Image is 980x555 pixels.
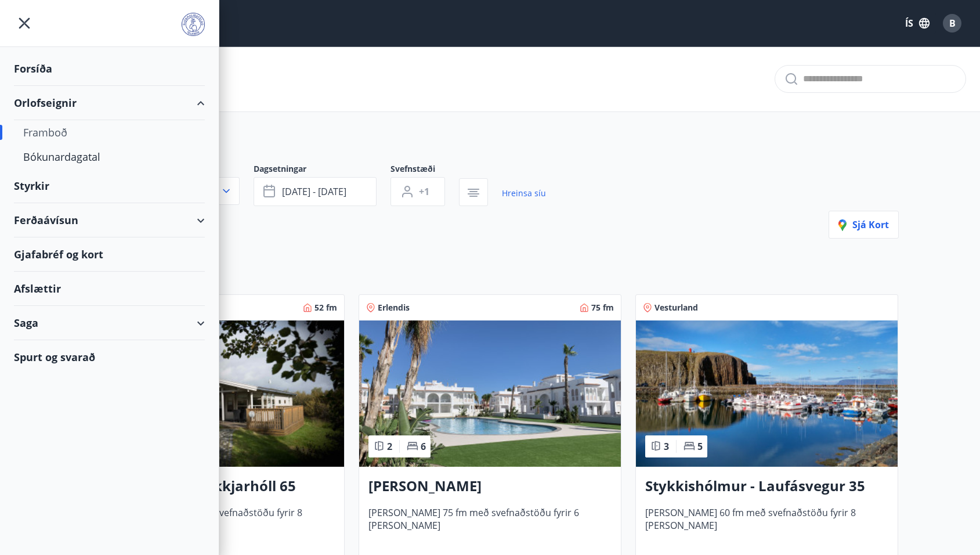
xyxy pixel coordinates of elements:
[419,185,429,198] span: +1
[949,17,956,30] span: B
[378,302,410,313] span: Erlendis
[387,440,392,453] span: 2
[254,163,390,177] span: Dagsetningar
[14,169,205,203] div: Styrkir
[14,340,205,374] div: Spurt og svarað
[697,440,703,453] span: 5
[390,163,459,177] span: Svefnstæði
[591,302,614,313] span: 75 fm
[636,320,898,467] img: Paella dish
[502,181,546,206] a: Hreinsa síu
[182,13,205,36] img: union_logo
[645,506,888,545] span: [PERSON_NAME] 60 fm með svefnaðstöðu fyrir 8 [PERSON_NAME]
[23,120,196,145] div: Framboð
[23,145,196,169] div: Bókunardagatal
[359,320,621,467] img: Paella dish
[899,13,936,34] button: ÍS
[14,272,205,306] div: Afslættir
[829,211,899,239] button: Sjá kort
[254,177,377,206] button: [DATE] - [DATE]
[14,237,205,272] div: Gjafabréf og kort
[368,476,612,497] h3: [PERSON_NAME]
[14,13,35,34] button: menu
[938,9,966,37] button: B
[645,476,888,497] h3: Stykkishólmur - Laufásvegur 35
[14,306,205,340] div: Saga
[14,203,205,237] div: Ferðaávísun
[664,440,669,453] span: 3
[282,185,346,198] span: [DATE] - [DATE]
[838,218,889,231] span: Sjá kort
[421,440,426,453] span: 6
[14,86,205,120] div: Orlofseignir
[14,52,205,86] div: Forsíða
[654,302,698,313] span: Vesturland
[390,177,445,206] button: +1
[368,506,612,545] span: [PERSON_NAME] 75 fm með svefnaðstöðu fyrir 6 [PERSON_NAME]
[314,302,337,313] span: 52 fm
